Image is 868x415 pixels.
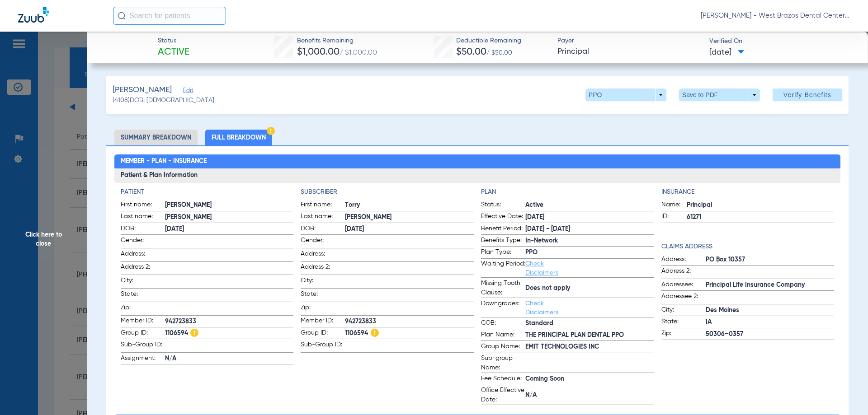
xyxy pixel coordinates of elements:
[481,212,525,223] span: Effective Date:
[345,329,474,338] span: 1106594
[114,130,198,145] li: Summary Breakdown
[113,84,172,96] span: [PERSON_NAME]
[661,292,706,304] span: Addressee 2:
[165,317,294,326] span: 942723833
[823,372,868,415] div: Chat Widget
[525,319,654,328] span: Standard
[165,213,294,222] span: [PERSON_NAME]
[121,262,165,275] span: Address 2:
[773,89,842,101] button: Verify Benefits
[183,87,191,96] span: Edit
[301,249,345,261] span: Address:
[481,299,525,317] span: Downgrades:
[158,46,189,59] span: Active
[345,213,474,222] span: [PERSON_NAME]
[525,374,654,384] span: Coming Soon
[661,212,687,223] span: ID:
[340,49,377,56] span: / $1,000.00
[481,330,525,341] span: Plan Name:
[301,316,345,327] span: Member ID:
[525,261,558,276] a: Check Disclaimers
[525,391,654,400] span: N/A
[481,200,525,211] span: Status:
[481,279,525,298] span: Missing Tooth Clause:
[481,259,525,277] span: Waiting Period:
[481,318,525,329] span: COB:
[481,187,654,197] h4: Plan
[701,11,850,20] span: [PERSON_NAME] - West Brazos Dental Center [GEOGRAPHIC_DATA]
[661,329,706,340] span: Zip:
[165,329,294,338] span: 1106594
[706,280,835,290] span: Principal Life Insurance Company
[121,187,294,197] h4: Patient
[205,130,272,145] li: Full Breakdown
[679,89,760,101] button: Save to PDF
[114,168,841,183] h3: Patient & Plan Information
[345,224,474,234] span: [DATE]
[525,224,654,234] span: [DATE] - [DATE]
[661,305,706,316] span: City:
[481,354,525,373] span: Sub-group Name:
[297,47,340,57] span: $1,000.00
[525,331,654,340] span: THE PRINCIPAL PLAN DENTAL PPO
[301,262,345,275] span: Address 2:
[687,201,835,210] span: Principal
[301,212,345,223] span: Last name:
[525,300,558,316] a: Check Disclaimers
[121,224,165,235] span: DOB:
[190,329,198,337] img: Hazard
[661,266,706,279] span: Address 2:
[687,213,835,222] span: 61271
[301,289,345,302] span: State:
[18,7,49,23] img: Zuub Logo
[121,212,165,223] span: Last name:
[121,328,165,339] span: Group ID:
[121,303,165,315] span: Zip:
[481,386,525,405] span: Office Effective Date:
[114,154,841,169] h2: Member - Plan - Insurance
[481,236,525,247] span: Benefits Type:
[118,12,126,20] img: Search Icon
[456,36,521,46] span: Deductible Remaining
[661,242,835,252] app-breakdown-title: Claims Address
[301,328,345,339] span: Group ID:
[525,248,654,257] span: PPO
[121,316,165,327] span: Member ID:
[121,200,165,211] span: First name:
[557,36,702,46] span: Payer
[121,340,165,352] span: Sub-Group ID:
[267,127,275,135] img: Hazard
[706,330,835,339] span: 50306–0357
[158,36,189,46] span: Status
[661,200,687,211] span: Name:
[481,247,525,258] span: Plan Type:
[481,224,525,235] span: Benefit Period:
[301,236,345,248] span: Gender:
[709,37,854,46] span: Verified On
[481,374,525,385] span: Fee Schedule:
[121,249,165,261] span: Address:
[661,187,835,197] h4: Insurance
[486,50,512,56] span: / $50.00
[301,187,474,197] h4: Subscriber
[297,36,377,46] span: Benefits Remaining
[301,340,345,352] span: Sub-Group ID:
[706,317,835,327] span: IA
[165,201,294,210] span: [PERSON_NAME]
[706,255,835,265] span: PO Box 10357
[121,289,165,302] span: State:
[113,96,214,105] span: (4108) DOB: [DEMOGRAPHIC_DATA]
[525,342,654,352] span: EMIT TECHNOLOGIES INC
[661,255,706,266] span: Address:
[585,89,666,101] button: PPO
[525,201,654,210] span: Active
[113,7,226,25] input: Search for patients
[525,213,654,222] span: [DATE]
[706,306,835,315] span: Des Moines
[165,354,294,364] span: N/A
[661,317,706,328] span: State:
[525,284,654,293] span: Does not apply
